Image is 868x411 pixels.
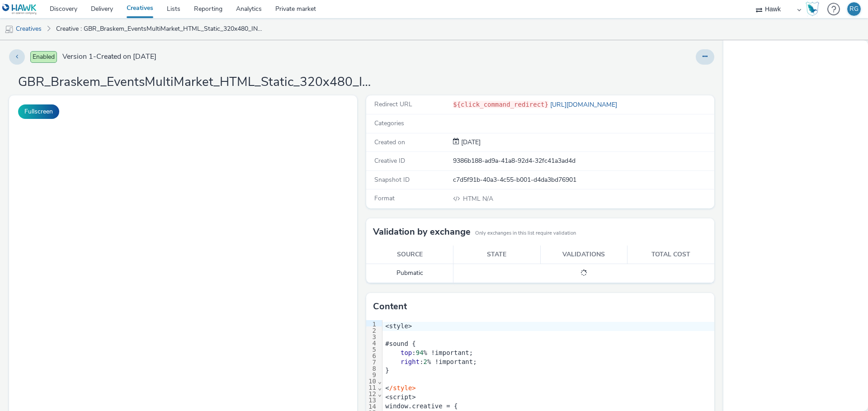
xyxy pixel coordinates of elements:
[52,18,269,40] a: Creative : GBR_Braskem_EventsMultiMarket_HTML_Static_320x480_INT_20250831 ; Japan_Plant
[806,2,823,16] a: Hawk Academy
[401,349,412,356] span: top
[366,358,377,364] div: 7
[366,371,377,377] div: 9
[377,390,382,397] span: Fold line
[366,326,377,333] div: 2
[453,156,713,165] div: 9386b188-ad9a-41a8-92d4-32fc41a3ad4d
[382,340,805,349] div: #sound {
[389,384,416,392] span: /style>
[382,358,805,367] div: : % !important;
[382,384,805,393] div: <
[382,393,805,402] div: <script>
[463,194,482,203] span: HTML
[849,2,859,16] div: RG
[366,396,377,402] div: 13
[366,364,377,371] div: 8
[366,339,377,345] div: 4
[18,74,380,91] h1: GBR_Braskem_EventsMultiMarket_HTML_Static_320x480_INT_20250831 ; Japan_Plant
[366,320,377,326] div: 1
[18,104,59,119] button: Fullscreen
[373,300,407,313] h3: Content
[806,2,819,16] img: Hawk Academy
[366,333,377,339] div: 3
[382,402,805,411] div: window.creative = {
[374,194,395,203] span: Format
[377,378,382,385] span: Fold line
[366,377,377,383] div: 10
[416,349,424,356] span: 94
[540,246,627,264] th: Validations
[453,246,541,264] th: State
[374,100,412,109] span: Redirect URL
[62,52,156,62] span: Version 1 - Created on [DATE]
[382,322,805,331] div: <style>
[366,246,453,264] th: Source
[366,383,377,390] div: 11
[373,225,471,239] h3: Validation by exchange
[382,366,805,375] div: }
[5,25,14,34] img: mobile
[424,358,427,365] span: 2
[30,51,57,63] span: Enabled
[401,358,420,365] span: right
[374,119,404,128] span: Categories
[627,246,715,264] th: Total cost
[475,230,576,237] small: Only exchanges in this list require validation
[374,138,405,146] span: Created on
[459,138,481,146] span: [DATE]
[377,384,382,391] span: Fold line
[459,138,481,147] div: Creation 31 August 2025, 13:34
[374,156,405,165] span: Creative ID
[453,175,713,184] div: c7d5f91b-40a3-4c55-b001-d4da3bd76901
[382,349,805,358] div: : % !important;
[453,101,548,108] code: ${click_command_redirect}
[366,352,377,358] div: 6
[2,4,37,15] img: undefined Logo
[366,345,377,352] div: 5
[366,402,377,409] div: 14
[366,264,453,283] td: Pubmatic
[366,390,377,396] div: 12
[548,100,621,109] a: [URL][DOMAIN_NAME]
[462,194,493,203] span: N/A
[374,175,410,184] span: Snapshot ID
